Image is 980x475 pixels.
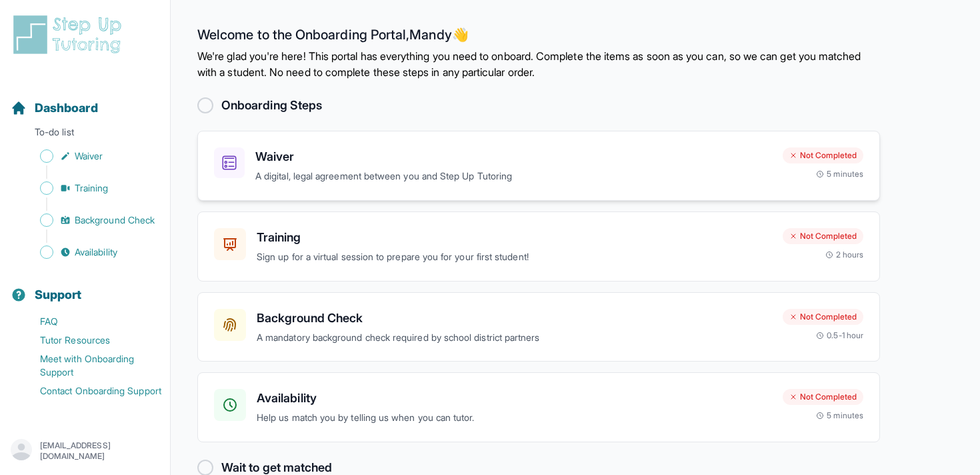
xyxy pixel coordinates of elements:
div: 5 minutes [816,169,863,179]
div: Not Completed [783,228,863,244]
p: We're glad you're here! This portal has everything you need to onboard. Complete the items as soo... [197,48,880,80]
a: Availability [11,243,170,262]
h3: Training [257,228,772,247]
img: logo [11,13,129,56]
button: Dashboard [5,77,165,123]
p: A digital, legal agreement between you and Step Up Tutoring [255,169,772,184]
a: TrainingSign up for a virtual session to prepare you for your first student!Not Completed2 hours [197,211,880,282]
div: Not Completed [783,389,863,405]
span: Dashboard [35,99,98,117]
div: 0.5-1 hour [816,330,863,341]
span: Support [35,286,82,304]
a: Background CheckA mandatory background check required by school district partnersNot Completed0.5... [197,292,880,362]
button: [EMAIL_ADDRESS][DOMAIN_NAME] [11,439,159,463]
a: Waiver [11,147,170,165]
h3: Waiver [255,147,772,166]
div: 2 hours [825,250,864,260]
p: To-do list [5,125,165,144]
h3: Background Check [257,309,772,328]
span: Availability [75,246,117,259]
h3: Availability [257,389,772,408]
p: A mandatory background check required by school district partners [257,330,772,346]
a: Tutor Resources [11,331,170,350]
a: Background Check [11,211,170,229]
p: [EMAIL_ADDRESS][DOMAIN_NAME] [40,440,159,462]
a: AvailabilityHelp us match you by telling us when you can tutor.Not Completed5 minutes [197,372,880,442]
p: Help us match you by telling us when you can tutor. [257,410,772,426]
a: FAQ [11,312,170,331]
div: Not Completed [783,309,863,325]
div: Not Completed [783,147,863,163]
p: Sign up for a virtual session to prepare you for your first student! [257,250,772,265]
a: Meet with Onboarding Support [11,350,170,382]
div: 5 minutes [816,410,863,421]
span: Training [75,181,109,195]
a: Contact Onboarding Support [11,382,170,400]
a: Dashboard [11,99,98,117]
h2: Welcome to the Onboarding Portal, Mandy 👋 [197,27,880,48]
a: WaiverA digital, legal agreement between you and Step Up TutoringNot Completed5 minutes [197,131,880,201]
span: Waiver [75,149,103,163]
span: Background Check [75,213,155,227]
h2: Onboarding Steps [221,96,322,115]
a: Training [11,179,170,197]
button: Support [5,264,165,310]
